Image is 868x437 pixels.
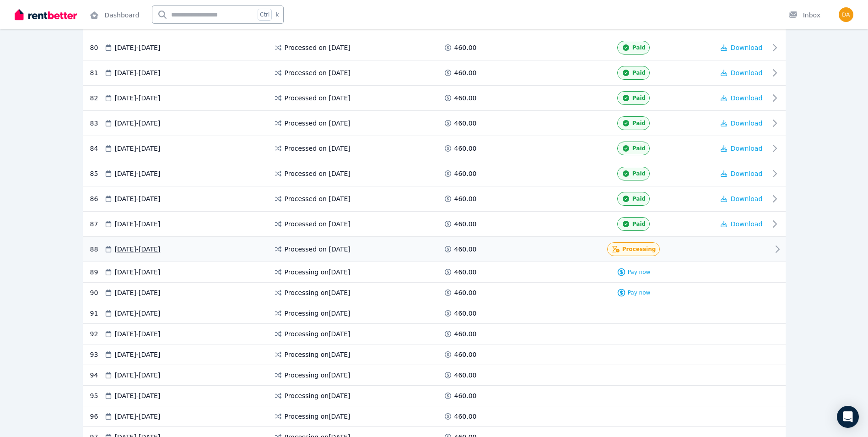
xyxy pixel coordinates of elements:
span: 460.00 [454,119,477,128]
div: 89 [90,268,104,277]
button: Download [721,93,763,103]
span: 460.00 [454,93,477,103]
span: Processed on [DATE] [285,68,350,77]
span: [DATE] - [DATE] [115,93,161,103]
span: [DATE] - [DATE] [115,68,161,77]
span: 460.00 [454,144,477,153]
div: 87 [90,217,104,231]
span: [DATE] - [DATE] [115,194,161,203]
span: [DATE] - [DATE] [115,245,161,254]
span: 460.00 [454,245,477,254]
span: [DATE] - [DATE] [115,144,161,153]
span: Processing on [DATE] [285,371,350,380]
button: Download [721,169,763,178]
span: [DATE] - [DATE] [115,309,161,318]
div: Inbox [788,11,820,20]
span: Ctrl [258,9,272,21]
span: Paid [632,44,646,51]
span: 460.00 [454,169,477,178]
span: Download [731,69,763,76]
div: 80 [90,41,104,55]
div: 85 [90,167,104,180]
span: Paid [632,145,646,152]
span: Download [731,120,763,127]
span: [DATE] - [DATE] [115,288,161,297]
span: 460.00 [454,43,477,52]
span: Processed on [DATE] [285,194,350,203]
span: Pay now [628,289,651,296]
span: Processing on [DATE] [285,329,350,339]
span: 460.00 [454,329,477,339]
span: Paid [632,94,646,102]
img: Darryn Peter Born [839,7,853,22]
span: Processing on [DATE] [285,350,350,359]
span: 460.00 [454,288,477,297]
div: Open Intercom Messenger [837,406,859,428]
div: 86 [90,192,104,206]
div: 95 [90,391,104,400]
span: [DATE] - [DATE] [115,371,161,380]
span: Paid [632,120,646,127]
div: 96 [90,412,104,421]
span: 460.00 [454,391,477,400]
span: Download [731,44,763,51]
span: 460.00 [454,309,477,318]
span: Processed on [DATE] [285,93,350,103]
span: [DATE] - [DATE] [115,119,161,128]
span: Processed on [DATE] [285,245,350,254]
button: Download [721,68,763,77]
span: Processing on [DATE] [285,391,350,400]
div: 92 [90,329,104,339]
span: Download [731,195,763,202]
div: 82 [90,91,104,105]
div: 93 [90,350,104,359]
span: Processing on [DATE] [285,288,350,297]
button: Download [721,219,763,229]
span: Processing [622,246,656,253]
span: Download [731,170,763,177]
span: 460.00 [454,68,477,77]
div: 81 [90,66,104,80]
span: [DATE] - [DATE] [115,391,161,400]
span: k [275,11,279,18]
button: Download [721,119,763,128]
span: 460.00 [454,350,477,359]
span: Download [731,220,763,228]
span: 460.00 [454,371,477,380]
span: [DATE] - [DATE] [115,219,161,229]
span: [DATE] - [DATE] [115,412,161,421]
span: [DATE] - [DATE] [115,329,161,339]
span: [DATE] - [DATE] [115,169,161,178]
div: 94 [90,371,104,380]
button: Download [721,43,763,52]
span: Processing on [DATE] [285,412,350,421]
span: 460.00 [454,268,477,277]
div: 83 [90,116,104,130]
span: Download [731,94,763,102]
span: Processing on [DATE] [285,268,350,277]
img: RentBetter [15,8,77,22]
span: Pay now [628,268,651,276]
span: Paid [632,69,646,76]
span: Processed on [DATE] [285,219,350,229]
div: 90 [90,288,104,297]
span: [DATE] - [DATE] [115,350,161,359]
button: Download [721,194,763,203]
span: 460.00 [454,219,477,229]
span: 460.00 [454,412,477,421]
span: Paid [632,170,646,177]
span: [DATE] - [DATE] [115,268,161,277]
span: Processed on [DATE] [285,43,350,52]
span: Processed on [DATE] [285,119,350,128]
span: [DATE] - [DATE] [115,43,161,52]
button: Download [721,144,763,153]
span: Processed on [DATE] [285,169,350,178]
div: 91 [90,309,104,318]
div: 88 [90,242,104,256]
div: 84 [90,142,104,155]
span: Paid [632,195,646,202]
span: Processing on [DATE] [285,309,350,318]
span: Paid [632,220,646,228]
span: 460.00 [454,194,477,203]
span: Download [731,145,763,152]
